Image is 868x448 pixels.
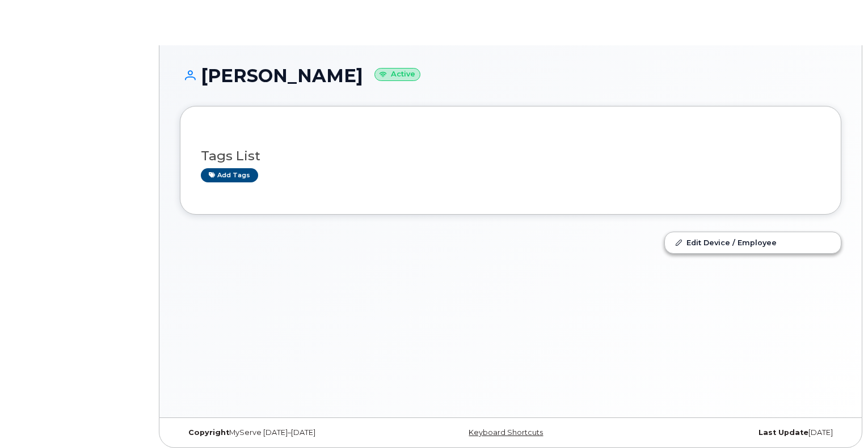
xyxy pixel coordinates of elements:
[188,428,229,437] strong: Copyright
[201,149,820,163] h3: Tags List
[759,428,808,437] strong: Last Update
[180,428,401,437] div: MyServe [DATE]–[DATE]
[180,66,841,86] h1: [PERSON_NAME]
[201,168,258,182] a: Add tags
[621,428,841,437] div: [DATE]
[665,232,841,253] a: Edit Device / Employee
[374,68,420,81] small: Active
[469,428,543,437] a: Keyboard Shortcuts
